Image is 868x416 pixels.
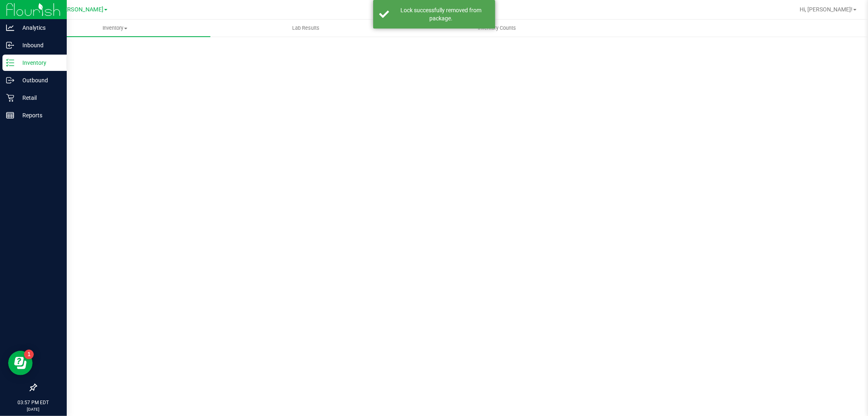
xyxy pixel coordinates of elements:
[14,110,63,120] p: Reports
[14,75,63,85] p: Outbound
[8,351,33,375] iframe: Resource center
[800,6,853,13] span: Hi, [PERSON_NAME]!
[6,41,14,49] inline-svg: Inbound
[281,24,330,32] span: Lab Results
[6,76,14,84] inline-svg: Outbound
[401,20,592,37] a: Inventory Counts
[20,20,210,37] a: Inventory
[6,24,14,32] inline-svg: Analytics
[24,350,34,359] iframe: Resource center unread badge
[210,20,401,37] a: Lab Results
[20,24,210,32] span: Inventory
[14,93,63,103] p: Retail
[14,40,63,50] p: Inbound
[14,58,63,68] p: Inventory
[394,6,489,22] div: Lock successfully removed from package.
[4,399,63,406] p: 03:57 PM EDT
[59,6,103,13] span: [PERSON_NAME]
[14,23,63,33] p: Analytics
[4,406,63,412] p: [DATE]
[6,59,14,67] inline-svg: Inventory
[6,94,14,102] inline-svg: Retail
[6,111,14,119] inline-svg: Reports
[467,24,527,32] span: Inventory Counts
